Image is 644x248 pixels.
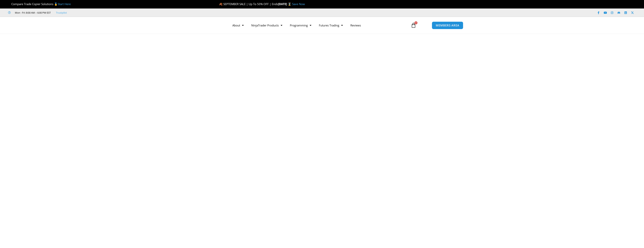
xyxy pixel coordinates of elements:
a: MEMBERS AREA [432,22,463,29]
a: NinjaTrader Products [247,21,286,30]
a: Programming [286,21,315,30]
img: LogoAI | Affordable Indicators – NinjaTrader [181,18,221,32]
span: Compare Trade Copier Solutions 🥇 [8,2,71,6]
a: 0 [405,20,422,31]
span: MEMBERS AREA [436,24,459,27]
a: Futures Trading [315,21,347,30]
nav: Menu [229,21,407,30]
a: Trustpilot [56,10,67,15]
strong: [DATE] ⌛ [278,2,292,6]
a: Start Here [58,2,71,6]
img: 🏆 [8,3,11,5]
span: 🍂 SEPTEMBER SALE | Up To 50% OFF | Ends [219,2,278,6]
span: 0 [414,21,417,24]
span: Mon - Fri: 8:00 AM – 6:00 PM EST [14,10,51,15]
a: Save Now [292,2,305,6]
a: About [229,21,247,30]
a: Reviews [347,21,365,30]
